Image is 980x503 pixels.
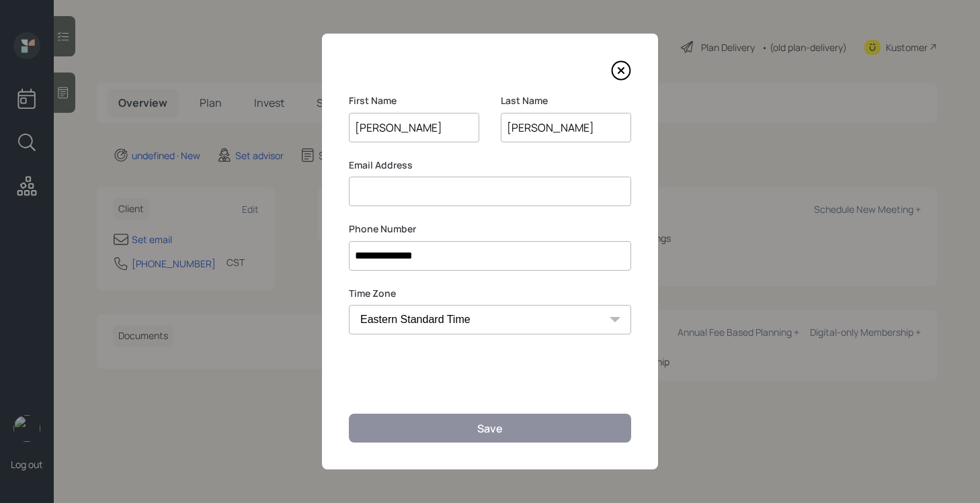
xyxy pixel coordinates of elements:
label: Time Zone [349,287,631,300]
label: First Name [349,94,479,107]
label: Phone Number [349,222,631,236]
label: Last Name [501,94,631,107]
label: Email Address [349,158,631,172]
button: Save [349,414,631,443]
div: Save [477,421,503,436]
